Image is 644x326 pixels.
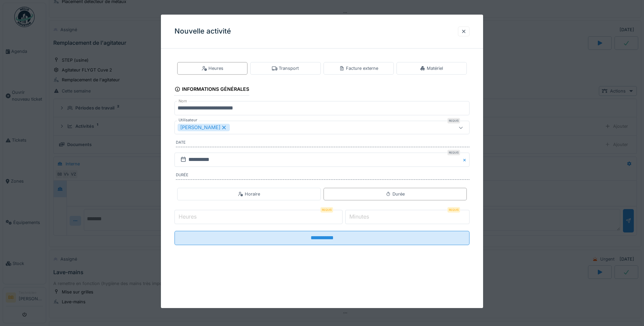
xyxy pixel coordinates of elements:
button: Close [462,152,470,167]
div: Heures [202,65,223,72]
div: Matériel [420,65,443,72]
label: Nom [177,99,188,104]
label: Utilisateur [177,118,199,123]
div: Requis [320,207,333,212]
h3: Nouvelle activité [174,27,231,36]
label: Heures [177,213,198,221]
div: Informations générales [174,84,249,96]
div: Facture externe [339,65,378,72]
div: Transport [272,65,299,72]
div: [PERSON_NAME] [178,124,230,131]
label: Minutes [348,213,370,221]
div: Horaire [238,191,260,197]
div: Requis [447,118,460,124]
div: Requis [447,150,460,155]
div: Durée [386,191,405,197]
label: Date [176,140,470,147]
label: Durée [176,172,470,180]
div: Requis [447,207,460,212]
